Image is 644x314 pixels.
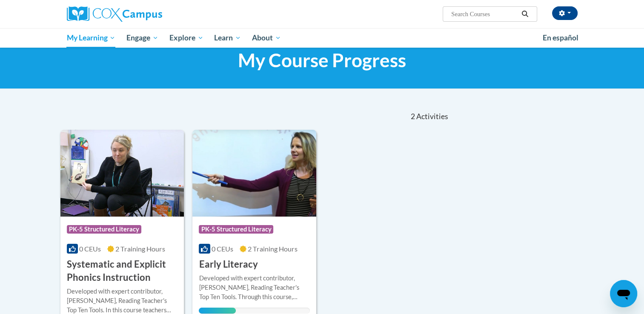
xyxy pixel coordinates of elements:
[192,130,316,217] img: Course Logo
[199,308,235,314] div: Your progress
[199,258,258,271] h3: Early Literacy
[246,28,286,48] a: About
[54,28,590,48] div: Main menu
[610,280,637,307] iframe: Button to launch messaging window
[121,28,164,48] a: Engage
[410,112,415,121] span: 2
[552,6,578,20] button: Account Settings
[252,33,281,43] span: About
[164,28,209,48] a: Explore
[199,225,273,234] span: PK-5 Structured Literacy
[518,9,531,19] button: Search
[214,33,241,43] span: Learn
[248,245,298,253] span: 2 Training Hours
[212,245,233,253] span: 0 CEUs
[66,33,115,43] span: My Learning
[67,258,178,284] h3: Systematic and Explicit Phonics Instruction
[67,6,162,22] img: Cox Campus
[199,274,310,302] div: Developed with expert contributor, [PERSON_NAME], Reading Teacher's Top Ten Tools. Through this c...
[169,33,203,43] span: Explore
[79,245,101,253] span: 0 CEUs
[238,49,406,71] span: My Course Progress
[60,130,184,217] img: Course Logo
[543,33,578,42] span: En español
[67,225,141,234] span: PK-5 Structured Literacy
[537,29,584,47] a: En español
[126,33,158,43] span: Engage
[416,112,448,121] span: Activities
[67,6,229,22] a: Cox Campus
[450,9,518,19] input: Search Courses
[115,245,165,253] span: 2 Training Hours
[61,28,121,48] a: My Learning
[209,28,246,48] a: Learn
